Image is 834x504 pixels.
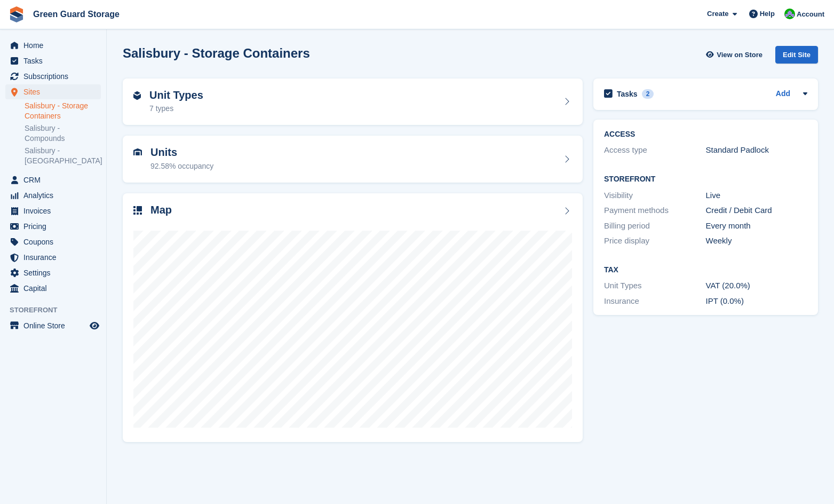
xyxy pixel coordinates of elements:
[604,190,706,202] div: Visibility
[150,161,213,172] div: 92.58% occupancy
[5,203,101,218] a: menu
[706,220,808,232] div: Every month
[617,89,638,99] h2: Tasks
[776,88,790,100] a: Add
[149,103,203,114] div: 7 types
[5,250,101,265] a: menu
[25,101,101,121] a: Salisbury - Storage Containers
[784,9,795,19] img: Jonathan Bailey
[23,203,88,218] span: Invoices
[604,144,706,156] div: Access type
[604,175,807,184] h2: Storefront
[123,78,583,125] a: Unit Types 7 types
[133,91,141,100] img: unit-type-icn-2b2737a686de81e16bb02015468b77c625bbabd49415b5ef34ead5e3b44a266d.svg
[23,172,88,187] span: CRM
[5,234,101,249] a: menu
[150,204,172,216] h2: Map
[123,193,583,443] a: Map
[5,84,101,99] a: menu
[5,38,101,53] a: menu
[123,136,583,183] a: Units 92.58% occupancy
[5,265,101,280] a: menu
[704,46,767,64] a: View on Store
[775,46,818,68] a: Edit Site
[23,265,88,280] span: Settings
[604,235,706,247] div: Price display
[23,188,88,203] span: Analytics
[706,295,808,308] div: IPT (0.0%)
[760,9,775,19] span: Help
[23,219,88,234] span: Pricing
[5,53,101,68] a: menu
[23,234,88,249] span: Coupons
[23,53,88,68] span: Tasks
[23,318,88,333] span: Online Store
[604,266,807,274] h2: Tax
[23,84,88,99] span: Sites
[797,9,824,20] span: Account
[706,280,808,292] div: VAT (20.0%)
[5,318,101,333] a: menu
[9,6,25,22] img: stora-icon-8386f47178a22dfd0bd8f6a31ec36ba5ce8667c1dd55bd0f319d3a0aa187defe.svg
[604,130,807,139] h2: ACCESS
[706,190,808,202] div: Live
[604,280,706,292] div: Unit Types
[642,89,654,99] div: 2
[604,220,706,232] div: Billing period
[5,219,101,234] a: menu
[133,148,142,156] img: unit-icn-7be61d7bf1b0ce9d3e12c5938cc71ed9869f7b940bace4675aadf7bd6d80202e.svg
[23,69,88,84] span: Subscriptions
[25,123,101,144] a: Salisbury - Compounds
[123,46,310,60] h2: Salisbury - Storage Containers
[88,319,101,332] a: Preview store
[706,235,808,247] div: Weekly
[10,305,106,316] span: Storefront
[149,89,203,101] h2: Unit Types
[23,281,88,296] span: Capital
[29,5,124,23] a: Green Guard Storage
[604,204,706,217] div: Payment methods
[707,9,728,19] span: Create
[25,146,101,166] a: Salisbury - [GEOGRAPHIC_DATA]
[706,204,808,217] div: Credit / Debit Card
[775,46,818,64] div: Edit Site
[717,50,762,60] span: View on Store
[5,281,101,296] a: menu
[133,206,142,215] img: map-icn-33ee37083ee616e46c38cad1a60f524a97daa1e2b2c8c0bc3eb3415660979fc1.svg
[5,188,101,203] a: menu
[23,250,88,265] span: Insurance
[23,38,88,53] span: Home
[706,144,808,156] div: Standard Padlock
[5,172,101,187] a: menu
[5,69,101,84] a: menu
[604,295,706,308] div: Insurance
[150,146,213,159] h2: Units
